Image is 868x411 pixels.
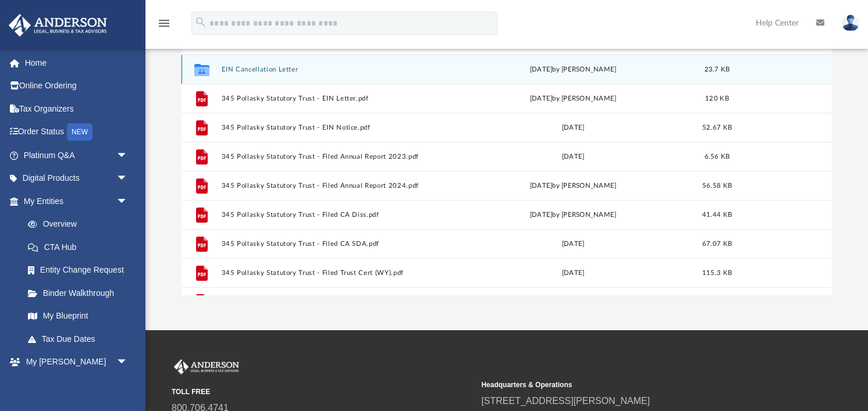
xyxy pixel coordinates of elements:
[8,144,145,167] a: Platinum Q&Aarrow_drop_down
[458,239,689,249] div: [DATE]
[8,74,145,98] a: Online Ordering
[702,212,732,218] span: 41.44 KB
[172,387,473,397] small: TOLL FREE
[8,51,145,74] a: Home
[222,124,453,131] button: 345 Pollasky Statutory Trust - EIN Notice.pdf
[116,144,140,167] span: arrow_drop_down
[157,22,171,30] a: menu
[8,120,145,144] a: Order StatusNEW
[481,396,650,406] a: [STREET_ADDRESS][PERSON_NAME]
[157,16,171,30] i: menu
[481,380,782,390] small: Headquarters & Operations
[705,95,729,102] span: 120 KB
[8,167,145,190] a: Digital Productsarrow_drop_down
[172,359,241,374] img: Anderson Advisors Platinum Portal
[222,182,453,190] button: 345 Pollasky Statutory Trust - Filed Annual Report 2024.pdf
[222,66,453,73] button: EIN Cancellation Letter
[116,190,140,213] span: arrow_drop_down
[222,153,453,160] button: 345 Pollasky Statutory Trust - Filed Annual Report 2023.pdf
[5,14,111,37] img: Anderson Advisors Platinum Portal
[458,210,689,220] div: [DATE] by [PERSON_NAME]
[16,259,145,282] a: Entity Change Request
[67,123,93,141] div: NEW
[458,181,689,191] div: [DATE] by [PERSON_NAME]
[16,213,145,236] a: Overview
[702,183,732,189] span: 56.58 KB
[705,153,730,160] span: 6.56 KB
[8,97,145,120] a: Tax Organizers
[222,240,453,248] button: 345 Pollasky Statutory Trust - Filed CA SDA.pdf
[842,15,859,31] img: User Pic
[182,55,832,296] div: grid
[194,16,207,28] i: search
[222,211,453,219] button: 345 Pollasky Statutory Trust - Filed CA Diss.pdf
[8,351,140,388] a: My [PERSON_NAME] Teamarrow_drop_down
[702,124,732,131] span: 52.67 KB
[458,152,689,162] div: [DATE]
[222,95,453,102] button: 345 Pollasky Statutory Trust - EIN Letter.pdf
[702,241,732,247] span: 67.07 KB
[458,123,689,133] div: [DATE]
[458,268,689,278] div: [DATE]
[116,351,140,374] span: arrow_drop_down
[8,190,145,213] a: My Entitiesarrow_drop_down
[458,65,689,75] div: [DATE] by [PERSON_NAME]
[222,269,453,277] button: 345 Pollasky Statutory Trust - Filed Trust Cert (WY).pdf
[16,305,140,328] a: My Blueprint
[705,66,730,73] span: 23.7 KB
[458,94,689,104] div: [DATE] by [PERSON_NAME]
[16,235,145,259] a: CTA Hub
[116,167,140,191] span: arrow_drop_down
[16,281,145,305] a: Binder Walkthrough
[16,327,145,351] a: Tax Due Dates
[702,270,732,276] span: 115.3 KB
